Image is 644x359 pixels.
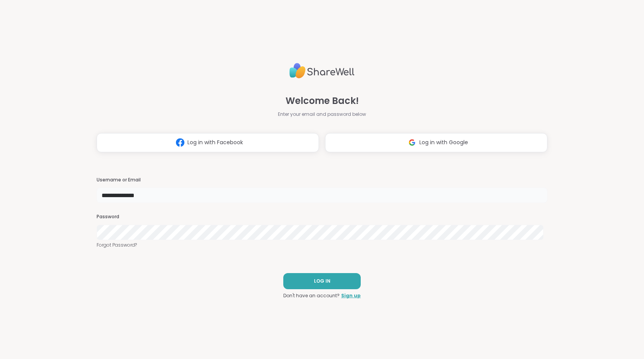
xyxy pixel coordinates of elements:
[97,242,547,249] a: Forgot Password?
[187,138,243,147] span: Log in with Facebook
[314,278,330,285] span: LOG IN
[325,133,547,152] button: Log in with Google
[97,214,547,220] h3: Password
[289,60,355,82] img: ShareWell Logo
[97,133,319,152] button: Log in with Facebook
[173,135,187,150] img: ShareWell Logomark
[283,292,340,299] span: Don't have an account?
[341,292,361,299] a: Sign up
[97,177,547,183] h3: Username or Email
[283,273,361,289] button: LOG IN
[278,111,366,118] span: Enter your email and password below
[419,138,468,147] span: Log in with Google
[405,135,419,150] img: ShareWell Logomark
[286,94,359,108] span: Welcome Back!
